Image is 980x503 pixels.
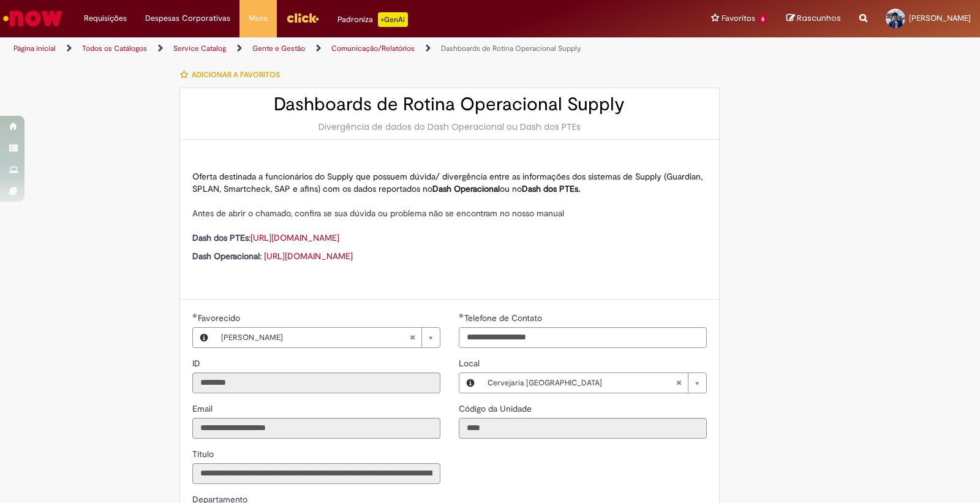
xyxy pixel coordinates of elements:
span: Favoritos [722,12,755,25]
span: Oferta destinada a funcionários do Supply que possuem dúvida/ divergência entre as informações do... [192,171,703,194]
span: More [249,12,268,25]
a: [URL][DOMAIN_NAME] [264,251,353,262]
img: ServiceNow [1,6,64,31]
input: Título [192,463,440,484]
abbr: Limpar campo Local [669,373,688,393]
img: click_logo_yellow_360x200.png [286,9,319,27]
input: Código da Unidade [459,418,707,439]
a: [URL][DOMAIN_NAME] [251,232,339,243]
a: Comunicação/Relatórios [331,43,415,53]
span: Somente leitura - Código da Unidade [459,403,534,414]
span: [PERSON_NAME] [221,328,409,347]
input: ID [192,373,440,393]
button: Favorecido, Visualizar este registro Roger Pereira De Oliveira [193,328,215,347]
span: [PERSON_NAME] [909,13,971,23]
div: Divergência de dados do Dash Operacional ou Dash dos PTEs [192,121,707,133]
a: Service Catalog [173,43,226,53]
abbr: Limpar campo Favorecido [403,328,421,347]
label: Somente leitura - Código da Unidade [459,403,534,415]
a: Todos os Catálogos [82,43,147,53]
label: Somente leitura - Título [192,448,216,460]
strong: Dash dos PTEs. [522,183,580,194]
input: Telefone de Contato [459,327,707,348]
span: Local [459,358,482,369]
strong: Dash Operacional [432,183,500,194]
a: Rascunhos [786,13,841,25]
strong: Dash Operacional: [192,251,262,262]
span: Despesas Corporativas [145,12,230,25]
span: Telefone de Contato [464,312,545,323]
span: Obrigatório Preenchido [459,313,464,318]
button: Local, Visualizar este registro Cervejaria Rio de Janeiro [459,373,481,393]
span: Obrigatório Preenchido [192,313,198,318]
input: Email [192,418,440,439]
span: Somente leitura - Título [192,448,216,460]
strong: Dash dos PTEs: [192,232,251,243]
span: Requisições [84,12,127,25]
a: [PERSON_NAME]Limpar campo Favorecido [215,328,440,347]
a: Página inicial [13,43,56,53]
button: Adicionar a Favoritos [179,62,287,88]
a: Cervejaria [GEOGRAPHIC_DATA]Limpar campo Local [481,373,706,393]
span: Antes de abrir o chamado, confira se sua dúvida ou problema não se encontram no nosso manual [192,208,564,219]
p: +GenAi [378,12,408,27]
span: Adicionar a Favoritos [192,70,280,80]
a: Gente e Gestão [252,43,305,53]
label: Somente leitura - Email [192,403,215,415]
span: Rascunhos [797,12,841,24]
span: 6 [758,14,768,25]
div: Padroniza [337,12,408,27]
a: Dashboards de Rotina Operacional Supply [441,43,581,53]
h2: Dashboards de Rotina Operacional Supply [192,94,707,115]
span: Cervejaria [GEOGRAPHIC_DATA] [488,373,676,393]
ul: Trilhas de página [9,37,644,60]
label: Somente leitura - ID [192,357,203,369]
span: Somente leitura - ID [192,358,203,369]
span: Somente leitura - Email [192,403,215,414]
span: Favorecido, Roger Pereira De Oliveira [198,312,243,323]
